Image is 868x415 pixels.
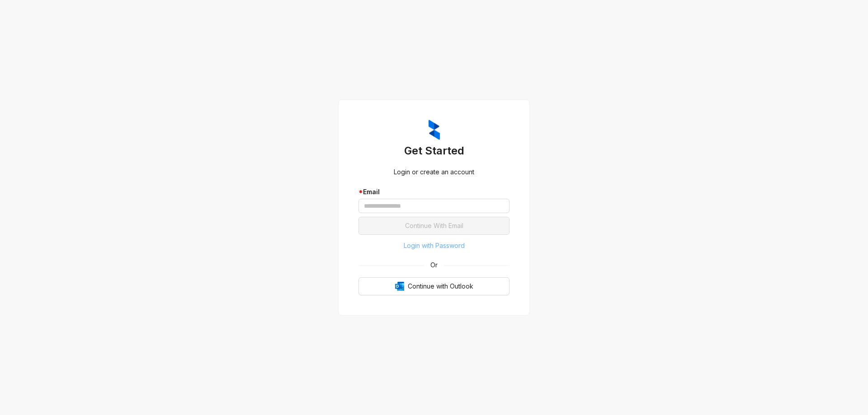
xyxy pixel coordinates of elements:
div: Login or create an account [359,167,509,177]
button: Continue With Email [359,217,509,235]
h3: Get Started [359,144,509,158]
span: Login with Password [404,241,465,251]
img: ZumaIcon [429,120,440,140]
div: Email [359,187,509,197]
span: Or [424,260,444,270]
span: Continue with Outlook [408,281,473,291]
img: Outlook [395,282,404,291]
button: Login with Password [359,238,509,253]
button: OutlookContinue with Outlook [359,277,509,295]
